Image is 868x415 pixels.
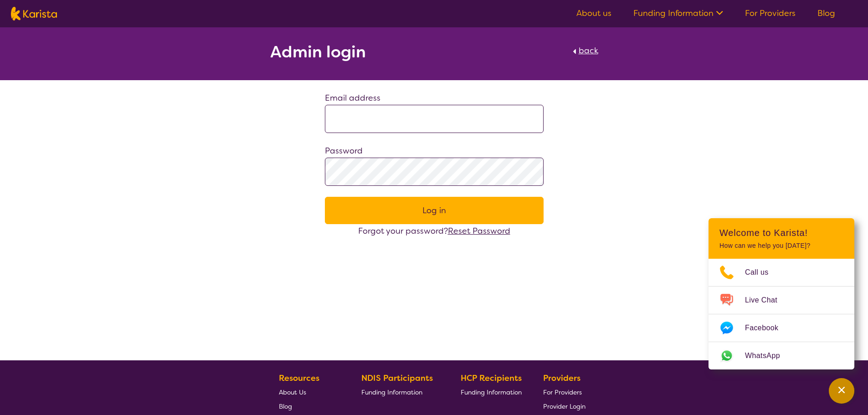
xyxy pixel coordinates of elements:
span: WhatsApp [745,349,791,363]
h2: Welcome to Karista! [719,227,843,238]
b: Providers [543,373,580,384]
a: Funding Information [633,8,723,19]
label: Password [325,145,363,156]
a: For Providers [543,385,586,399]
span: Funding Information [461,388,522,396]
b: HCP Recipients [461,373,522,384]
span: back [579,45,598,56]
a: back [570,44,598,64]
a: Reset Password [448,225,510,236]
span: Call us [745,266,780,279]
img: Karista logo [11,7,57,20]
a: Web link opens in a new tab. [709,342,854,369]
span: Blog [279,402,292,410]
ul: Choose channel [709,259,854,369]
a: About Us [279,385,340,399]
b: NDIS Participants [361,373,433,384]
a: Funding Information [361,385,440,399]
label: Email address [325,92,380,103]
a: Provider Login [543,399,586,413]
button: Log in [325,197,544,224]
p: How can we help you [DATE]? [719,242,843,250]
b: Resources [279,373,319,384]
span: Funding Information [361,388,422,396]
div: Forgot your password? [325,224,544,238]
div: Channel Menu [709,218,854,369]
a: Funding Information [461,385,522,399]
span: About Us [279,388,306,396]
a: About us [576,8,611,19]
span: Live Chat [745,293,788,307]
span: Provider Login [543,402,586,410]
button: Channel Menu [829,378,854,404]
a: Blog [817,8,835,19]
h2: Admin login [270,44,366,60]
a: For Providers [745,8,796,19]
span: For Providers [543,388,582,396]
a: Blog [279,399,340,413]
span: Facebook [745,321,789,335]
